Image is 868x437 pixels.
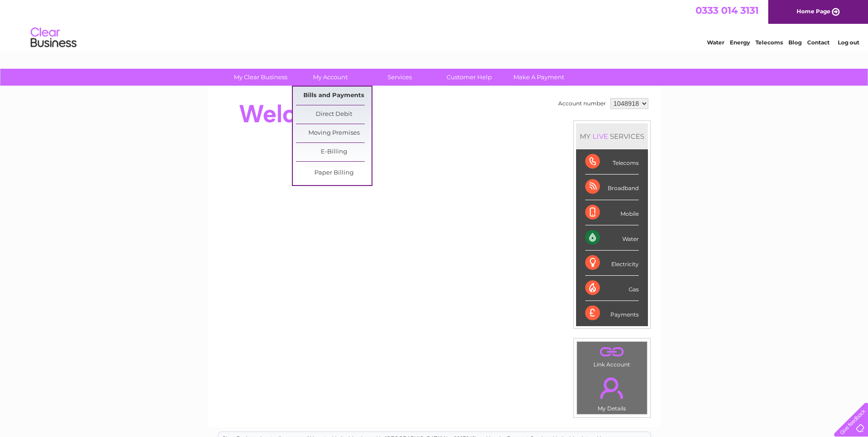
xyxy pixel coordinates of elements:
[591,132,610,141] div: LIVE
[838,39,859,46] a: Log out
[585,149,639,175] div: Telecoms
[296,105,372,124] a: Direct Debit
[501,69,577,86] a: Make A Payment
[695,5,759,16] a: 0333 014 3131
[296,164,372,182] a: Paper Billing
[218,5,651,44] div: Clear Business is a trading name of Verastar Limited (registered in [GEOGRAPHIC_DATA] No. 3667643...
[707,39,724,46] a: Water
[585,251,639,276] div: Electricity
[296,124,372,142] a: Moving Premises
[755,39,783,46] a: Telecoms
[585,301,639,326] div: Payments
[296,87,372,105] a: Bills and Payments
[579,344,645,360] a: .
[362,69,437,86] a: Services
[431,69,507,86] a: Customer Help
[223,69,298,86] a: My Clear Business
[577,370,647,415] td: My Details
[579,372,645,404] a: .
[585,276,639,301] div: Gas
[585,225,639,251] div: Water
[585,175,639,200] div: Broadband
[788,39,802,46] a: Blog
[576,123,648,149] div: MY SERVICES
[730,39,750,46] a: Energy
[556,96,608,111] td: Account number
[807,39,830,46] a: Contact
[585,200,639,225] div: Mobile
[577,341,647,370] td: Link Account
[296,143,372,161] a: E-Billing
[30,24,77,52] img: logo.png
[292,69,368,86] a: My Account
